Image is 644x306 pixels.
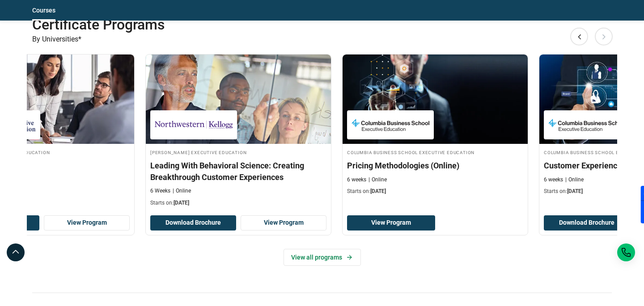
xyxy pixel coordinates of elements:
[352,115,429,135] img: Columbia Business School Executive Education
[595,27,613,45] button: Next
[544,215,630,231] button: Download Brochure
[146,54,331,144] img: Leading With Behavioral Science: Creating Breakthrough Customer Experiences | Online Sales and Ma...
[347,215,435,231] a: View Program
[548,115,626,135] img: Columbia Business School Executive Education
[565,176,584,184] p: Online
[347,188,523,195] p: Starts on:
[370,188,386,194] span: [DATE]
[155,115,233,135] img: Kellogg Executive Education
[32,16,554,34] h2: Certificate Programs
[567,188,583,194] span: [DATE]
[173,187,191,195] p: Online
[347,176,366,184] p: 6 weeks
[32,34,612,45] p: By Universities*
[347,148,523,156] h4: Columbia Business School Executive Education
[570,27,588,45] button: Previous
[150,215,236,231] button: Download Brochure
[174,200,189,206] span: [DATE]
[343,54,528,144] img: Pricing Methodologies (Online) | Online Sales and Marketing Course
[347,160,523,171] h3: Pricing Methodologies (Online)
[150,148,326,156] h4: [PERSON_NAME] Executive Education
[44,215,130,231] a: View Program
[284,249,361,266] a: View all programs
[150,160,326,182] h3: Leading With Behavioral Science: Creating Breakthrough Customer Experiences
[150,199,326,207] p: Starts on:
[241,215,326,231] a: View Program
[544,176,563,184] p: 6 weeks
[150,187,170,195] p: 6 Weeks
[369,176,387,184] p: Online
